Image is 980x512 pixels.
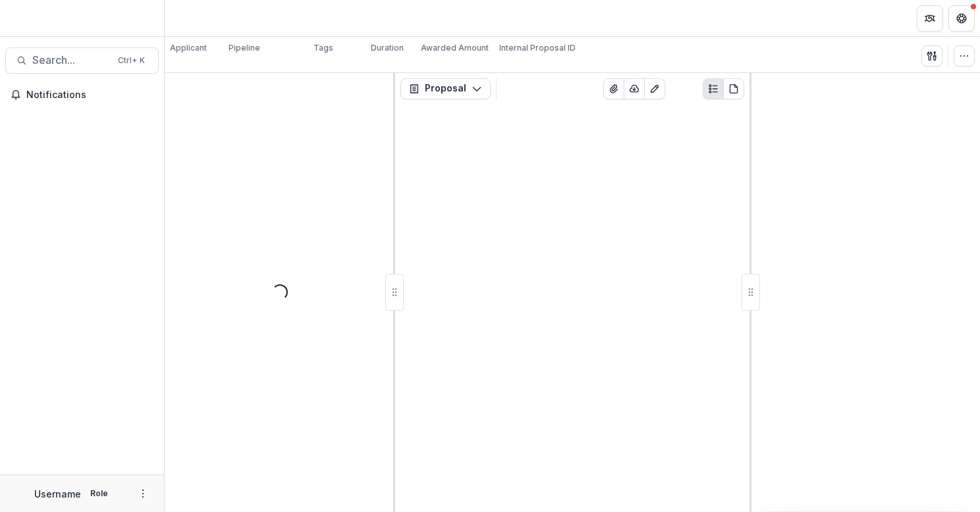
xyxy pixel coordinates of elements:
button: Edit as form [644,78,665,99]
button: PDF view [723,78,744,99]
p: Username [34,487,81,501]
p: Duration [371,42,404,54]
button: Plaintext view [703,78,724,99]
button: Proposal [400,78,491,99]
p: Internal Proposal ID [499,42,576,54]
span: Search... [32,54,110,66]
button: Partners [917,5,943,32]
p: Tags [313,42,333,54]
button: Search... [5,47,159,74]
div: Ctrl + K [115,53,148,68]
p: Applicant [170,42,207,54]
button: Notifications [5,84,159,105]
p: Role [86,488,112,499]
p: Awarded Amount [421,42,489,54]
span: Notifications [26,90,153,101]
button: View Attached Files [603,78,624,99]
p: Pipeline [229,42,260,54]
button: More [135,486,151,501]
button: Get Help [948,5,975,32]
